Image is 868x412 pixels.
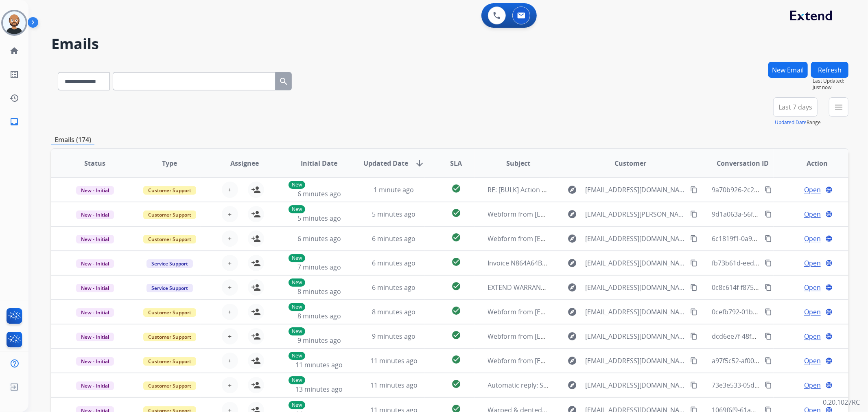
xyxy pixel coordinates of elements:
[297,214,341,223] span: 5 minutes ago
[76,381,114,390] span: New - Initial
[488,185,694,194] span: RE: [BULK] Action required: Extend claim approved for replacement
[51,36,848,52] h2: Emails
[251,185,261,195] mat-icon: person_add
[712,307,835,316] span: 0cefb792-01b6-48dd-9123-71191ad8fa9c
[765,186,772,193] mat-icon: content_copy
[712,381,836,390] span: 73e3e533-05d5-4c39-833b-f555868ac553
[765,235,772,242] mat-icon: content_copy
[567,331,577,341] mat-icon: explore
[251,331,261,341] mat-icon: person_add
[451,232,461,242] mat-icon: check_circle
[9,70,19,79] mat-icon: list_alt
[162,158,177,168] span: Type
[804,209,821,219] span: Open
[222,377,238,393] button: +
[363,158,408,168] span: Updated Date
[222,304,238,320] button: +
[585,307,685,317] span: [EMAIL_ADDRESS][DOMAIN_NAME]
[289,181,305,189] p: New
[717,158,769,168] span: Conversation ID
[228,380,232,390] span: +
[9,93,19,103] mat-icon: history
[488,283,594,292] span: EXTEND WARRANTY DAILY REPORT
[690,308,697,316] mat-icon: content_copy
[372,283,415,292] span: 6 minutes ago
[228,307,232,317] span: +
[712,259,834,267] span: fb73b61d-eedf-47b1-845b-b981270fde8f
[76,357,114,366] span: New - Initial
[222,353,238,369] button: +
[712,332,832,341] span: dcd6ee7f-48fb-4c9f-879f-5a29107b1046
[251,307,261,317] mat-icon: person_add
[488,307,672,316] span: Webform from [EMAIL_ADDRESS][DOMAIN_NAME] on [DATE]
[370,356,418,365] span: 11 minutes ago
[76,235,114,243] span: New - Initial
[712,234,834,243] span: 6c1819f1-0a9b-4934-babf-7bf3865a37ab
[774,149,848,178] th: Action
[222,230,238,247] button: +
[690,357,697,364] mat-icon: content_copy
[585,331,685,341] span: [EMAIL_ADDRESS][DOMAIN_NAME]
[301,158,337,168] span: Initial Date
[773,97,818,117] button: Last 7 days
[765,357,772,364] mat-icon: content_copy
[585,380,685,390] span: [EMAIL_ADDRESS][DOMAIN_NAME]
[297,287,341,296] span: 8 minutes ago
[143,210,196,219] span: Customer Support
[228,234,232,243] span: +
[297,263,341,272] span: 7 minutes ago
[506,158,530,168] span: Subject
[251,209,261,219] mat-icon: person_add
[51,135,94,145] p: Emails (174)
[297,189,341,198] span: 6 minutes ago
[289,352,305,360] p: New
[451,355,461,364] mat-icon: check_circle
[825,333,833,340] mat-icon: language
[585,258,685,268] span: [EMAIL_ADDRESS][DOMAIN_NAME]
[451,306,461,316] mat-icon: check_circle
[825,308,833,316] mat-icon: language
[143,357,196,366] span: Customer Support
[804,283,821,292] span: Open
[297,234,341,243] span: 6 minutes ago
[488,381,599,390] span: Automatic reply: Sorry to see you go
[765,259,772,267] mat-icon: content_copy
[143,235,196,243] span: Customer Support
[488,259,583,267] span: Invoice N864A64B, 2x E893AB-E
[804,185,821,195] span: Open
[297,336,341,345] span: 9 minutes ago
[143,333,196,341] span: Customer Support
[712,185,836,194] span: 9a70b926-2c23-4dcd-8443-057fb5692c7a
[825,357,833,364] mat-icon: language
[585,209,685,219] span: [EMAIL_ADDRESS][PERSON_NAME][DOMAIN_NAME]
[690,186,697,193] mat-icon: content_copy
[585,234,685,243] span: [EMAIL_ADDRESS][DOMAIN_NAME]
[765,210,772,218] mat-icon: content_copy
[372,210,415,219] span: 5 minutes ago
[372,307,415,316] span: 8 minutes ago
[567,258,577,268] mat-icon: explore
[251,234,261,243] mat-icon: person_add
[690,333,697,340] mat-icon: content_copy
[567,307,577,317] mat-icon: explore
[289,205,305,213] p: New
[811,62,848,78] button: Refresh
[289,327,305,335] p: New
[146,259,193,268] span: Service Support
[230,158,259,168] span: Assignee
[804,234,821,243] span: Open
[585,283,685,292] span: [EMAIL_ADDRESS][DOMAIN_NAME]
[585,185,685,195] span: [EMAIL_ADDRESS][DOMAIN_NAME]
[825,381,833,389] mat-icon: language
[228,356,232,366] span: +
[567,209,577,219] mat-icon: explore
[84,158,105,168] span: Status
[295,360,343,369] span: 11 minutes ago
[228,331,232,341] span: +
[279,77,289,86] mat-icon: search
[690,259,697,267] mat-icon: content_copy
[825,186,833,193] mat-icon: language
[143,381,196,390] span: Customer Support
[825,284,833,291] mat-icon: language
[222,279,238,296] button: +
